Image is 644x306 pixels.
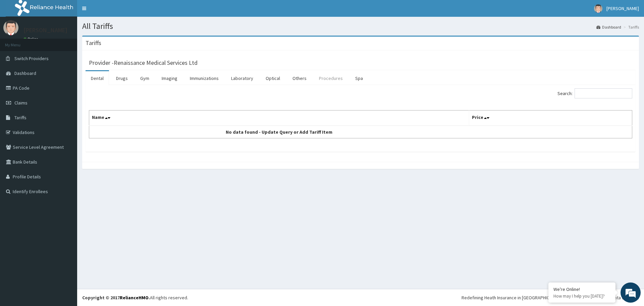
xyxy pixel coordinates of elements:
div: Redefining Heath Insurance in [GEOGRAPHIC_DATA] using Telemedicine and Data Science! [462,294,639,301]
a: Dental [86,71,109,85]
td: No data found - Update Query or Add Tariff Item [89,126,469,138]
li: Tariffs [622,24,639,30]
a: Immunizations [184,71,224,85]
a: Gym [135,71,155,85]
label: Search: [557,88,632,98]
input: Search: [575,88,632,98]
h1: All Tariffs [82,22,639,31]
span: Claims [14,100,28,106]
a: Optical [260,71,285,85]
span: Dashboard [14,70,36,76]
strong: Copyright © 2017 . [82,295,150,301]
p: [PERSON_NAME] [23,27,67,33]
th: Name [89,111,469,126]
img: User Image [594,4,602,13]
span: Switch Providers [14,55,49,61]
span: Tariffs [14,115,26,121]
h3: Provider - Renaissance Medical Services Ltd [89,60,198,66]
a: Others [287,71,312,85]
a: Laboratory [226,71,259,85]
span: [PERSON_NAME] [606,5,639,11]
footer: All rights reserved. [77,289,644,306]
a: RelianceHMO [120,295,149,301]
th: Price [469,111,632,126]
a: Dashboard [596,24,621,30]
a: Spa [350,71,368,85]
a: Online [23,37,40,41]
div: We're Online! [553,286,610,292]
h3: Tariffs [86,40,101,46]
p: How may I help you today? [553,293,610,299]
a: Procedures [314,71,348,85]
img: User Image [3,20,18,35]
a: Imaging [156,71,183,85]
a: Drugs [111,71,133,85]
